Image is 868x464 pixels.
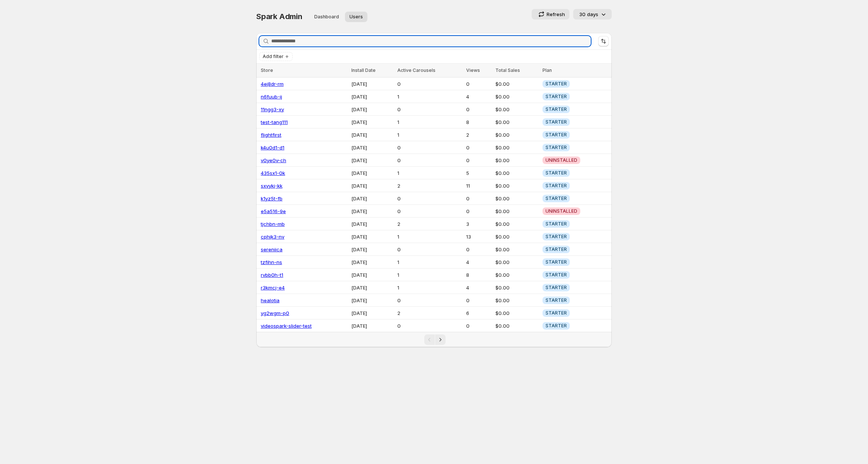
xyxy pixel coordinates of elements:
[464,319,493,332] td: 0
[261,272,283,278] a: rvbb0h-t1
[493,154,540,167] td: $0.00
[545,285,567,291] span: STARTER
[464,90,493,103] td: 4
[349,78,395,90] td: [DATE]
[493,256,540,269] td: $0.00
[395,103,464,116] td: 0
[395,192,464,205] td: 0
[547,10,565,18] p: Refresh
[464,179,493,192] td: 11
[493,167,540,179] td: $0.00
[493,90,540,103] td: $0.00
[545,81,567,87] span: STARTER
[395,167,464,179] td: 1
[349,103,395,116] td: [DATE]
[349,128,395,141] td: [DATE]
[261,157,286,163] a: v0ye0v-ch
[545,272,567,278] span: STARTER
[493,218,540,230] td: $0.00
[464,192,493,205] td: 0
[349,243,395,256] td: [DATE]
[395,154,464,167] td: 0
[493,307,540,319] td: $0.00
[545,208,577,214] span: UNINSTALLED
[349,14,363,20] span: Users
[349,319,395,332] td: [DATE]
[259,52,293,61] button: Add filter
[464,116,493,128] td: 8
[314,14,339,20] span: Dashboard
[464,307,493,319] td: 6
[349,154,395,167] td: [DATE]
[493,128,540,141] td: $0.00
[349,281,395,294] td: [DATE]
[545,259,567,265] span: STARTER
[261,323,312,329] a: videospark-slider-test
[493,205,540,218] td: $0.00
[395,78,464,90] td: 0
[545,234,567,240] span: STARTER
[395,294,464,307] td: 0
[493,319,540,332] td: $0.00
[349,192,395,205] td: [DATE]
[464,294,493,307] td: 0
[395,218,464,230] td: 2
[261,234,284,240] a: cphjk3-nv
[545,310,567,316] span: STARTER
[395,116,464,128] td: 1
[397,67,435,73] span: Active Carousels
[545,195,567,201] span: STARTER
[545,132,567,138] span: STARTER
[261,106,284,112] a: 11ngg3-xy
[466,67,480,73] span: Views
[395,90,464,103] td: 1
[349,294,395,307] td: [DATE]
[349,141,395,154] td: [DATE]
[261,183,282,189] a: sxvykj-kk
[493,116,540,128] td: $0.00
[493,141,540,154] td: $0.00
[545,183,567,189] span: STARTER
[349,307,395,319] td: [DATE]
[261,145,284,151] a: k4u0d1-d1
[395,319,464,332] td: 0
[464,103,493,116] td: 0
[349,256,395,269] td: [DATE]
[349,90,395,103] td: [DATE]
[435,334,446,345] button: Next
[545,94,567,100] span: STARTER
[493,269,540,281] td: $0.00
[545,246,567,252] span: STARTER
[464,205,493,218] td: 0
[464,128,493,141] td: 2
[532,9,569,19] button: Refresh
[310,12,343,22] button: Dashboard overview
[493,179,540,192] td: $0.00
[261,259,282,265] a: tzfihn-ns
[395,179,464,192] td: 2
[493,78,540,90] td: $0.00
[493,281,540,294] td: $0.00
[545,323,567,329] span: STARTER
[261,67,273,73] span: Store
[395,128,464,141] td: 1
[545,119,567,125] span: STARTER
[542,67,552,73] span: Plan
[598,36,609,46] button: Sort the results
[464,230,493,243] td: 13
[261,297,279,303] a: healotia
[256,332,612,347] nav: Pagination
[349,179,395,192] td: [DATE]
[579,10,598,18] p: 30 days
[261,208,286,214] a: e5a516-9e
[545,157,577,163] span: UNINSTALLED
[261,195,282,201] a: k1yz5t-fb
[493,294,540,307] td: $0.00
[545,221,567,227] span: STARTER
[395,256,464,269] td: 1
[261,310,289,316] a: yg2wgm-p0
[261,119,288,125] a: test-tang111
[545,170,567,176] span: STARTER
[545,145,567,151] span: STARTER
[261,94,282,100] a: n6fuub-ij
